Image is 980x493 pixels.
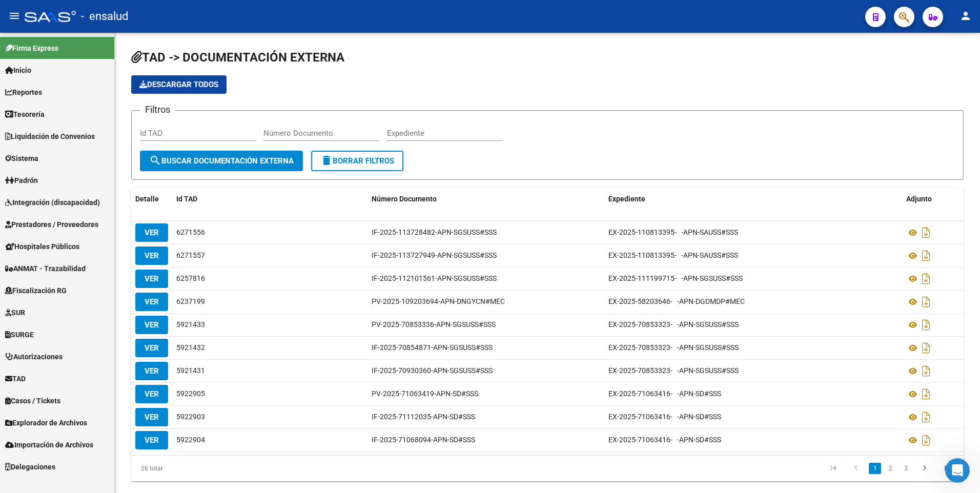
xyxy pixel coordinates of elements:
span: Hospitales Públicos [5,241,79,252]
span: Descargar todos [139,80,218,89]
span: SURGE [5,329,34,340]
span: SUR [5,307,25,318]
span: Sistema [5,153,38,164]
span: VER [145,413,159,422]
span: Reportes [5,87,42,98]
li: page 3 [898,460,913,477]
datatable-header-cell: Número Documento [367,188,604,210]
span: Delegaciones [5,461,55,473]
button: VER [135,293,168,311]
a: 1 [869,463,881,474]
span: TAD -> DOCUMENTACIÓN EXTERNA [131,50,344,65]
span: 6257816 [176,274,205,282]
span: Borrar Filtros [320,156,394,166]
div: 26 total [131,456,296,481]
span: Adjunto [906,195,932,203]
span: IF-2025-70854871-APN-SGSUSS#SSS [372,343,493,352]
span: EX-2025-71063416- -APN-SD#SSS [608,436,721,444]
span: - ensalud [81,5,128,28]
span: Prestadores / Proveedores [5,219,98,230]
span: EX-2025-70853323- -APN-SGSUSS#SSS [608,343,739,352]
a: 2 [884,463,896,474]
span: Fiscalización RG [5,285,67,296]
span: Explorador de Archivos [5,417,87,428]
span: 5921431 [176,366,205,375]
span: VER [145,436,159,445]
app-download-masive: Descarga Masiva de Documentos Externos [131,75,227,94]
span: EX-2025-70853323- -APN-SGSUSS#SSS [608,320,739,328]
a: go to next page [915,463,934,474]
span: VER [145,389,159,399]
datatable-header-cell: Expediente [604,188,902,210]
span: Expediente [608,195,645,203]
button: VER [135,408,168,426]
button: VER [135,246,168,265]
span: IF-2025-112101561-APN-SGSUSS#SSS [372,274,497,282]
i: Descargar documento [920,317,933,333]
span: Tesorería [5,109,45,120]
span: IF-2025-70930360-APN-SGSUSS#SSS [372,366,493,375]
button: VER [135,362,168,380]
span: EX-2025-71063416- -APN-SD#SSS [608,389,721,398]
span: EX-2025-110813395- -APN-SAUSS#SSS [608,228,738,236]
span: EX-2025-70853323- -APN-SGSUSS#SSS [608,366,739,375]
span: VER [145,343,159,353]
span: Firma Express [5,43,58,54]
datatable-header-cell: Id TAD [172,188,367,210]
mat-icon: search [149,154,161,167]
span: ANMAT - Trazabilidad [5,263,86,274]
mat-icon: delete [320,154,333,167]
span: IF-2025-113727949-APN-SGSUSS#SSS [372,251,497,259]
span: Casos / Tickets [5,395,60,406]
i: Descargar documento [920,432,933,448]
a: 3 [900,463,912,474]
h3: Filtros [140,102,175,117]
span: EX-2025-58203646- -APN-DGDMDP#MEC [608,297,745,305]
span: Detalle [135,195,159,203]
span: IF-2025-113728482-APN-SGSUSS#SSS [372,228,497,236]
span: Buscar Documentación Externa [149,156,294,166]
span: Padrón [5,175,38,186]
span: VER [145,366,159,376]
button: VER [135,316,168,334]
span: VER [145,251,159,260]
a: go to first page [824,463,843,474]
span: EX-2025-110813395- -APN-SAUSS#SSS [608,251,738,259]
i: Descargar documento [920,340,933,356]
span: Importación de Archivos [5,439,93,450]
i: Descargar documento [920,363,933,379]
i: Descargar documento [920,224,933,241]
i: Descargar documento [920,248,933,264]
span: Autorizaciones [5,351,63,362]
span: EX-2025-71063416- -APN-SD#SSS [608,413,721,421]
span: Número Documento [372,195,437,203]
span: 6237199 [176,297,205,305]
span: 5922904 [176,436,205,444]
span: Liquidación de Convenios [5,131,95,142]
span: Id TAD [176,195,197,203]
span: VER [145,274,159,283]
iframe: Intercom live chat [945,458,970,483]
i: Descargar documento [920,271,933,287]
span: TAD [5,373,26,384]
button: VER [135,270,168,288]
span: 5922903 [176,413,205,421]
i: Descargar documento [920,386,933,402]
span: VER [145,228,159,237]
span: Integración (discapacidad) [5,197,100,208]
span: 6271556 [176,228,205,236]
span: Inicio [5,65,31,76]
datatable-header-cell: Detalle [131,188,172,210]
span: PV-2025-109203694-APN-DNGYCN#MEC [372,297,505,305]
i: Descargar documento [920,294,933,310]
span: VER [145,320,159,330]
datatable-header-cell: Adjunto [902,188,964,210]
a: go to previous page [846,463,866,474]
mat-icon: menu [8,10,21,22]
span: 5922905 [176,389,205,398]
span: IF-2025-71112035-APN-SD#SSS [372,413,475,421]
span: IF-2025-71068094-APN-SD#SSS [372,436,475,444]
button: Descargar todos [131,75,227,94]
a: go to last page [937,463,957,474]
span: 6271557 [176,251,205,259]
